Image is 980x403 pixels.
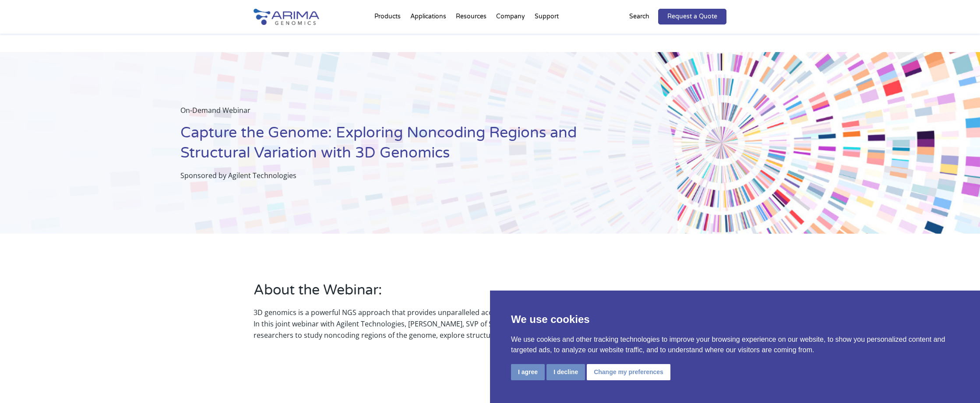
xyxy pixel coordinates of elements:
img: Arima-Genomics-logo [254,9,319,25]
button: Change my preferences [587,364,670,380]
h1: Capture the Genome: Exploring Noncoding Regions and Structural Variation with 3D Genomics [180,123,634,170]
p: On-Demand Webinar [180,105,634,123]
h2: About the Webinar: [254,280,726,307]
button: I decline [546,364,585,380]
button: I agree [511,364,545,380]
p: We use cookies and other tracking technologies to improve your browsing experience on our website... [511,334,959,355]
p: We use cookies [511,312,959,327]
p: Search [629,11,649,22]
p: 3D genomics is a powerful NGS approach that provides unparalleled access to the sequence, structu... [254,307,726,341]
a: Request a Quote [658,9,726,25]
p: Sponsored by Agilent Technologies [180,170,634,181]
